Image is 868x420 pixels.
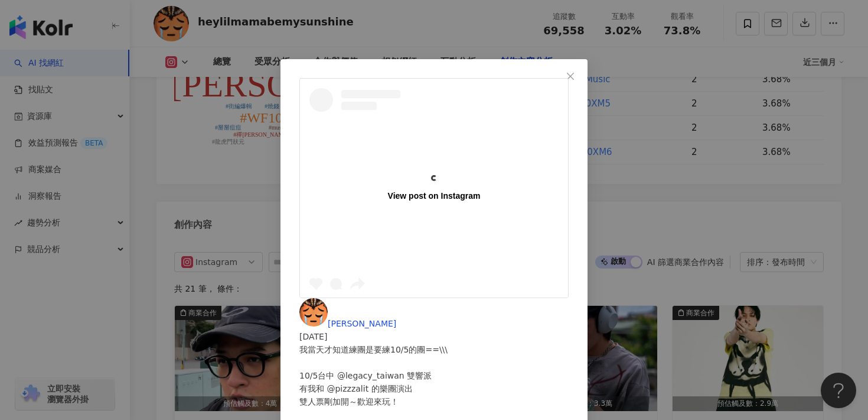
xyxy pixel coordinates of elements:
button: Close [559,64,582,88]
img: KOL Avatar [299,298,328,327]
span: close [566,72,575,81]
a: KOL Avatar[PERSON_NAME] [299,319,396,328]
div: [DATE] [299,330,569,343]
div: View post on Instagram [388,190,481,201]
a: View post on Instagram [300,79,568,298]
span: [PERSON_NAME] [328,319,396,328]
